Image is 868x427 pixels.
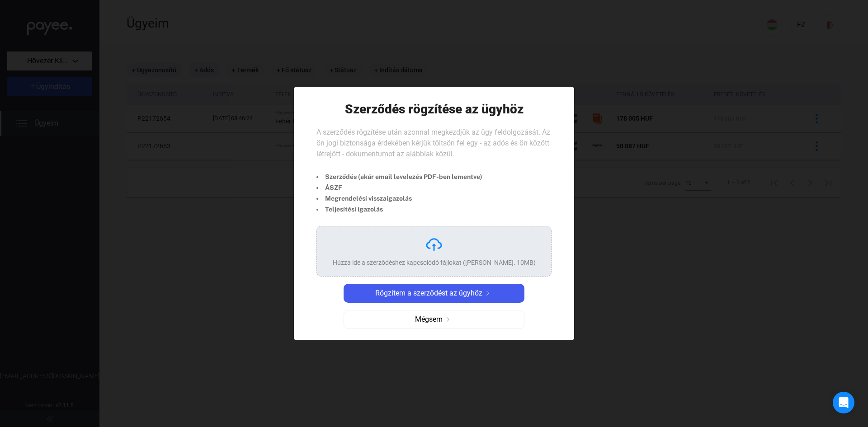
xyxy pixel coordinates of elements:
[316,182,482,193] li: ÁSZF
[344,310,524,329] button: Mégsemarrow-right-grey
[833,392,854,413] div: Open Intercom Messenger
[344,284,524,303] button: Rögzítem a szerződést az ügyhözarrow-right-white
[316,204,482,215] li: Teljesítési igazolás
[316,128,550,158] span: A szerződés rögzítése után azonnal megkezdjük az ügy feldolgozását. Az ön jogi biztonsága érdekéb...
[333,258,536,267] div: Húzza ide a szerződéshez kapcsolódó fájlokat ([PERSON_NAME]. 10MB)
[316,171,482,182] li: Szerződés (akár email levelezés PDF-ben lementve)
[425,235,443,253] img: upload-cloud
[443,317,453,322] img: arrow-right-grey
[316,193,482,204] li: Megrendelési visszaigazolás
[415,314,443,325] span: Mégsem
[482,291,493,296] img: arrow-right-white
[345,101,524,117] h1: Szerződés rögzítése az ügyhöz
[375,288,482,299] span: Rögzítem a szerződést az ügyhöz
